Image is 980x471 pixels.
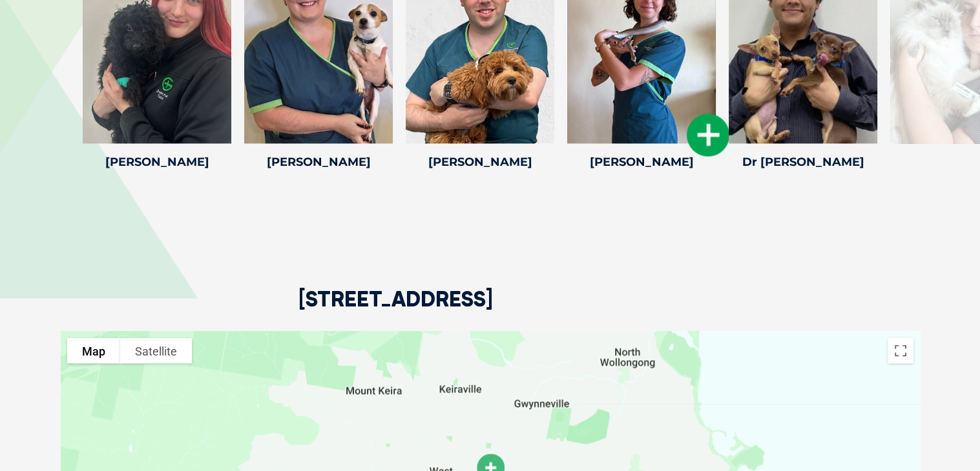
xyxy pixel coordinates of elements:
[83,156,231,168] h4: [PERSON_NAME]
[298,288,493,331] h2: [STREET_ADDRESS]
[729,156,877,168] h4: Dr [PERSON_NAME]
[567,156,716,168] h4: [PERSON_NAME]
[120,337,192,363] button: Show satellite imagery
[67,337,120,363] button: Show street map
[406,156,554,168] h4: [PERSON_NAME]
[244,156,393,168] h4: [PERSON_NAME]
[888,337,913,363] button: Toggle fullscreen view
